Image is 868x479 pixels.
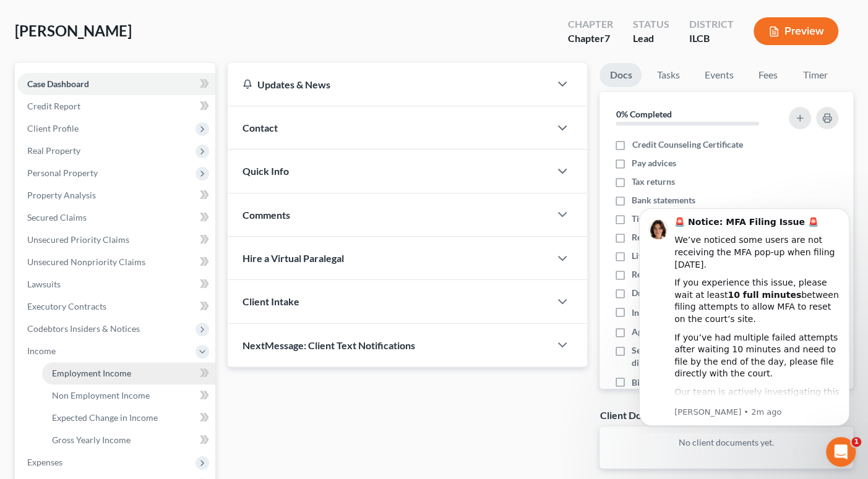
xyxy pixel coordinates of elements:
a: Employment Income [42,362,215,384]
span: Property Analysis [27,190,96,200]
strong: 0% Completed [616,109,671,119]
span: Credit Counseling Certificate [632,138,742,151]
a: Property Analysis [17,184,215,206]
span: 7 [604,32,610,44]
a: Unsecured Priority Claims [17,229,215,251]
div: Lead [633,32,669,46]
span: Comments [243,209,290,221]
a: Lawsuits [17,273,215,295]
a: Case Dashboard [17,73,215,95]
span: Unsecured Nonpriority Claims [27,256,145,267]
button: Preview [754,17,838,45]
span: Personal Property [27,167,98,178]
iframe: Intercom notifications message [621,197,868,433]
span: Non Employment Income [52,390,150,401]
span: Hire a Virtual Paralegal [243,252,344,264]
a: Executory Contracts [17,295,215,318]
div: Chapter [568,32,613,46]
span: Lawsuits [27,279,61,289]
span: 1 [851,437,861,447]
span: Executory Contracts [27,301,106,312]
span: Expenses [27,457,62,467]
a: Gross Yearly Income [42,429,215,451]
div: Chapter [568,17,613,32]
span: Real Property [27,145,80,156]
span: Secured Claims [27,212,87,223]
a: Docs [599,63,642,87]
a: Secured Claims [17,206,215,229]
div: ILCB [689,32,734,46]
a: Timer [793,63,837,87]
div: Updates & News [243,78,536,91]
span: NextMessage: Client Text Notifications [243,339,415,351]
span: Pay advices [632,157,676,169]
span: Income [27,345,56,356]
a: Unsecured Nonpriority Claims [17,251,215,273]
span: Tax returns [632,176,675,188]
p: No client documents yet. [609,436,843,449]
div: Client Documents [599,409,679,422]
span: Expected Change in Income [52,412,158,423]
span: Quick Info [243,165,289,177]
span: Client Profile [27,123,79,134]
a: Credit Report [17,95,215,117]
a: Expected Change in Income [42,407,215,429]
span: Codebtors Insiders & Notices [27,323,140,334]
span: Employment Income [52,368,131,378]
a: Tasks [647,63,689,87]
span: Unsecured Priority Claims [27,234,129,245]
span: Bank statements [632,194,695,206]
a: Events [694,63,743,87]
span: Gross Yearly Income [52,434,131,445]
a: Non Employment Income [42,384,215,407]
iframe: Intercom live chat [826,437,856,467]
span: [PERSON_NAME] [15,22,132,40]
div: District [689,17,734,32]
span: Contact [243,122,278,134]
div: Status [633,17,669,32]
a: Fees [748,63,788,87]
span: Case Dashboard [27,78,89,89]
span: Client Intake [243,295,299,307]
span: Credit Report [27,101,80,111]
